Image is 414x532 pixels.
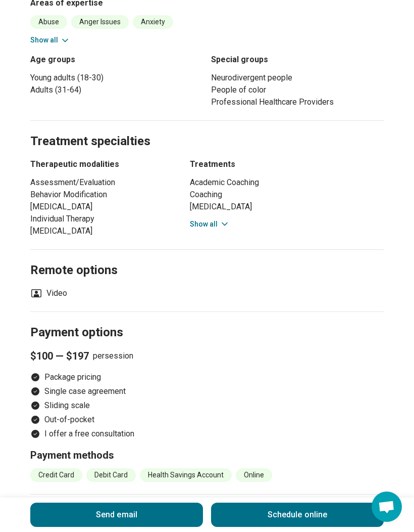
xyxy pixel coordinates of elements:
button: Send email [30,503,203,527]
ul: Payment options [30,371,384,440]
h3: Payment methods [30,448,384,462]
li: [MEDICAL_DATA] [30,201,172,213]
li: Health Savings Account [140,468,232,482]
h2: Treatment specialties [30,109,384,150]
h2: Payment options [30,300,384,341]
li: [MEDICAL_DATA] [190,201,384,213]
li: Anger Issues [71,15,129,29]
h3: Special groups [211,54,384,66]
p: per session [30,349,384,363]
li: Professional Healthcare Providers [211,96,384,108]
div: Open chat [372,492,402,522]
span: $100 — $197 [30,349,89,363]
li: Package pricing [30,371,384,383]
li: Online [236,468,272,482]
li: Out-of-pocket [30,414,384,426]
li: I offer a free consultation [30,428,384,440]
h3: Therapeutic modalities [30,158,172,170]
li: Sliding scale [30,400,384,412]
h2: Remote options [30,238,384,279]
li: Behavior Modification [30,189,172,201]
li: Debit Card [86,468,136,482]
h3: Treatments [190,158,384,170]
li: Adults (31-64) [30,84,203,96]
button: Show all [190,219,230,230]
li: Young adults (18-30) [30,72,203,84]
li: Assessment/Evaluation [30,176,172,189]
li: Anxiety [133,15,173,29]
a: Schedule online [211,503,384,527]
li: Credit Card [30,468,82,482]
li: Single case agreement [30,385,384,397]
li: Video [30,287,67,299]
li: People of color [211,84,384,96]
button: Show all [30,35,70,46]
li: Coaching [190,189,384,201]
li: Abuse [30,15,67,29]
h2: Credentials [30,482,384,524]
li: Neurodivergent people [211,72,384,84]
li: Individual Therapy [30,213,172,225]
li: [MEDICAL_DATA] [30,225,172,237]
h3: Age groups [30,54,203,66]
li: Academic Coaching [190,176,384,189]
